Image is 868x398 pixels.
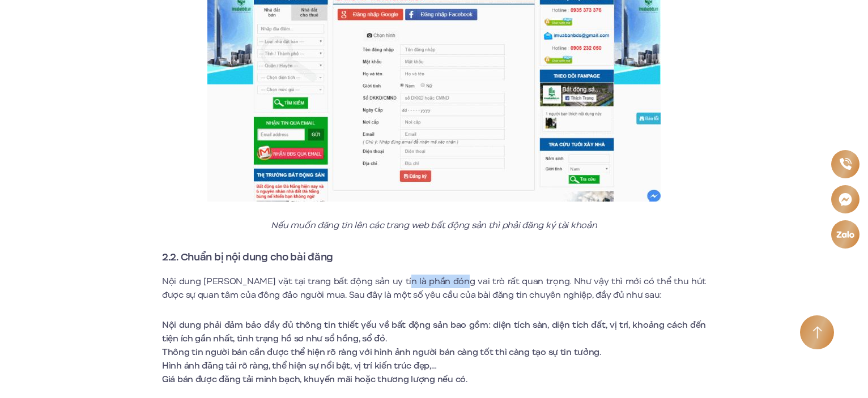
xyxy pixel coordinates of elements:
[162,275,706,302] p: Nội dung [PERSON_NAME] vặt tại trang bất động sản uy tín là phần đóng vai trò rất quan trọng. Như...
[839,158,852,170] img: Phone icon
[162,250,333,264] strong: 2.2. Chuẩn bị nội dung cho bài đăng
[162,318,706,345] li: Nội dung phải đảm bảo đầy đủ thông tin thiết yếu về bất động sản bao gồm: diện tích sàn, diện tíc...
[271,219,597,232] em: Nếu muốn đăng tin lên các trang web bất động sản thì phải đăng ký tài khoản
[162,359,706,373] li: Hình ảnh đăng tải rõ ràng, thể hiện sự nổi bật, vị trí kiến trúc đẹp,…
[836,230,854,238] img: Zalo icon
[162,373,706,386] li: Giá bán được đăng tải minh bạch, khuyến mãi hoặc thương lượng nếu có.
[812,326,822,339] img: Arrow icon
[839,192,853,206] img: Messenger icon
[162,345,706,359] li: Thông tin người bán cần được thể hiện rõ ràng với hình ảnh người bán càng tốt thì càng tạo sự tin...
